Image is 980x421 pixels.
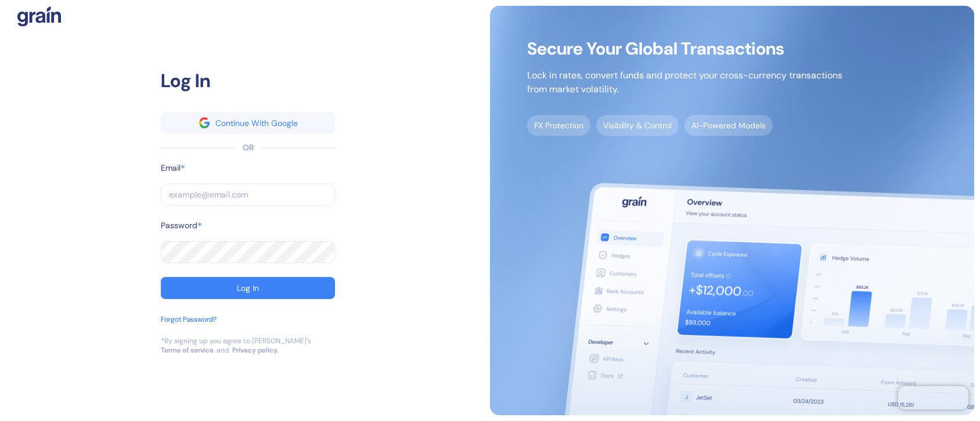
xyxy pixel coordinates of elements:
[161,336,311,346] div: *By signing up you agree to [PERSON_NAME]’s
[161,162,181,174] label: Email
[217,346,229,355] div: and
[17,6,61,27] img: logo
[161,277,335,299] button: Log In
[161,346,214,355] a: Terms of service
[232,346,279,355] a: Privacy policy.
[684,115,773,136] span: AI-Powered Models
[527,43,842,55] span: Secure Your Global Transactions
[161,112,335,134] button: googleContinue With Google
[161,314,217,325] div: Forgot Password?
[237,284,259,292] div: Log In
[527,115,590,136] span: FX Protection
[490,6,974,415] img: signup-main-image
[215,119,298,127] div: Continue With Google
[161,314,217,336] button: Forgot Password?
[527,69,842,96] p: Lock in rates, convert funds and protect your cross-currency transactions from market volatility.
[199,117,210,128] img: google
[243,142,254,154] div: OR
[161,183,335,206] input: example@email.com
[898,386,968,409] iframe: Chatra live chat
[161,67,335,95] div: Log In
[596,115,679,136] span: Visibility & Control
[161,220,197,232] label: Password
